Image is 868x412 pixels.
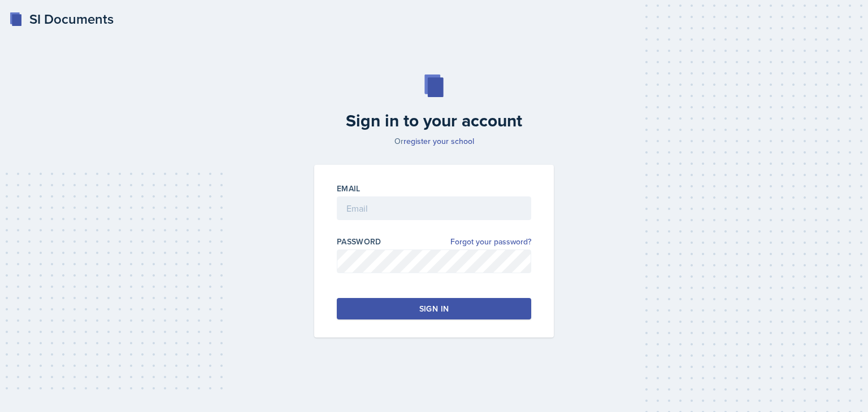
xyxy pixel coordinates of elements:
input: Email [337,196,531,220]
a: register your school [403,135,474,147]
label: Email [337,183,361,194]
h2: Sign in to your account [307,111,561,131]
label: Password [337,236,381,247]
button: Sign in [337,298,531,319]
a: SI Documents [9,9,114,29]
div: Sign in [419,303,449,314]
p: Or [307,135,561,147]
a: Forgot your password? [450,236,531,248]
